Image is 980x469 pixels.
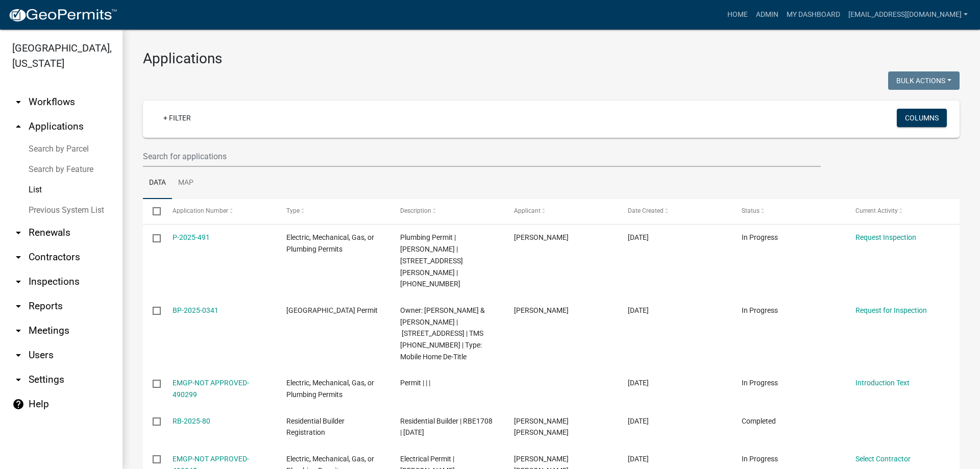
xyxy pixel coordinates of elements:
[723,5,752,24] a: Home
[162,199,276,224] datatable-header-cell: Application Number
[155,109,199,127] a: + Filter
[618,199,732,224] datatable-header-cell: Date Created
[628,455,649,463] span: 10/09/2025
[173,306,218,314] a: BP-2025-0341
[286,417,345,437] span: Residential Builder Registration
[855,233,916,241] a: Request Inspection
[276,199,390,224] datatable-header-cell: Type
[628,379,649,387] span: 10/09/2025
[286,379,374,399] span: Electric, Mechanical, Gas, or Plumbing Permits
[514,306,569,314] span: Runda Morton
[143,199,162,224] datatable-header-cell: Select
[173,233,210,241] a: P-2025-491
[855,207,898,214] span: Current Activity
[855,379,910,387] a: Introduction Text
[173,207,228,214] span: Application Number
[400,207,431,214] span: Description
[390,199,504,224] datatable-header-cell: Description
[628,233,649,241] span: 10/09/2025
[628,306,649,314] span: 10/09/2025
[286,233,374,253] span: Electric, Mechanical, Gas, or Plumbing Permits
[752,5,782,24] a: Admin
[173,417,210,425] a: RB-2025-80
[855,306,927,314] a: Request for Inspection
[12,398,24,410] i: help
[897,109,947,127] button: Columns
[12,325,24,337] i: arrow_drop_down
[173,379,249,399] a: EMGP-NOT APPROVED-490299
[12,300,24,312] i: arrow_drop_down
[286,207,300,214] span: Type
[888,71,960,90] button: Bulk Actions
[742,379,778,387] span: In Progress
[400,233,463,288] span: Plumbing Permit | Michael Alexander | 164 TROY RD | 179-00-00-029
[742,233,778,241] span: In Progress
[12,374,24,386] i: arrow_drop_down
[143,50,960,67] h3: Applications
[12,251,24,263] i: arrow_drop_down
[172,167,200,200] a: Map
[844,5,972,24] a: [EMAIL_ADDRESS][DOMAIN_NAME]
[846,199,960,224] datatable-header-cell: Current Activity
[400,306,485,361] span: Owner: HYNDS DONALD & PATRICIA | 118 SHEEP LEG RD | TMS 057-00-00-033 | Type: Mobile Home De-Title
[628,417,649,425] span: 10/09/2025
[12,120,24,133] i: arrow_drop_up
[504,199,618,224] datatable-header-cell: Applicant
[143,146,821,167] input: Search for applications
[143,167,172,200] a: Data
[12,227,24,239] i: arrow_drop_down
[855,455,911,463] a: Select Contractor
[742,455,778,463] span: In Progress
[628,207,664,214] span: Date Created
[742,306,778,314] span: In Progress
[12,349,24,361] i: arrow_drop_down
[514,233,569,241] span: Michael Alexander
[12,276,24,288] i: arrow_drop_down
[400,417,493,437] span: Residential Builder | RBE1708 | 06/30/2027
[514,417,569,437] span: BRYAN RUSSELL CALLIHAM
[400,379,430,387] span: Permit | | |
[782,5,844,24] a: My Dashboard
[286,306,378,314] span: Abbeville County Building Permit
[742,417,776,425] span: Completed
[742,207,759,214] span: Status
[732,199,846,224] datatable-header-cell: Status
[514,207,541,214] span: Applicant
[12,96,24,108] i: arrow_drop_down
